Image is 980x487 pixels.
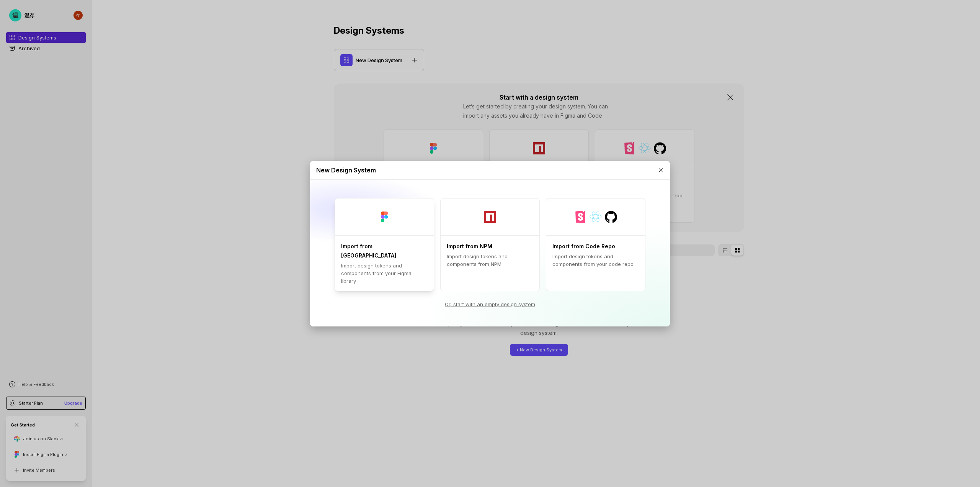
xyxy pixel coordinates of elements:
[328,300,652,308] a: Or, start with an empty design system
[552,253,639,268] p: Import design tokens and components from your code repo
[447,253,533,268] p: Import design tokens and components from NPM
[552,242,615,251] p: Import from Code Repo
[447,242,492,251] p: Import from NPM
[341,242,428,260] p: Import from [GEOGRAPHIC_DATA]
[341,262,428,285] p: Import design tokens and components from your Figma library
[316,166,376,175] p: New Design System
